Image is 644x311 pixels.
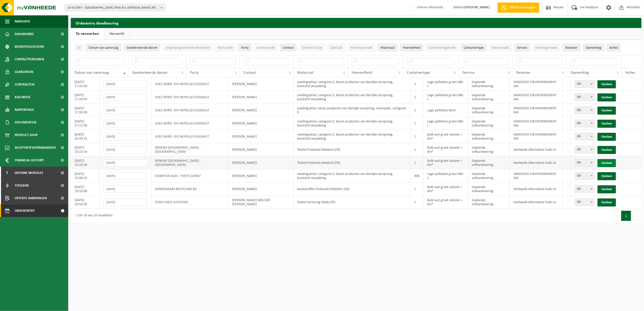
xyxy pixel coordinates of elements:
[400,44,423,51] button: HoeveelheidHoeveelheid: Activate to sort
[351,46,372,50] span: Materiaal code
[151,183,229,196] td: KEMPENAARS RECYCLING BV
[229,143,294,156] td: [PERSON_NAME]
[15,179,29,192] span: Toolbox
[71,117,100,130] td: [DATE] 17:12:30
[151,143,229,156] td: RENEWI [GEOGRAPHIC_DATA] - [GEOGRAPHIC_DATA]
[492,46,509,50] span: Servicecode
[77,46,81,50] span: ID
[428,46,456,50] span: Containertypecode
[562,44,580,51] button: ReceiverReceiver: Activate to sort
[229,117,294,130] td: [PERSON_NAME]
[410,169,423,183] td: 306
[489,44,512,51] button: ServicecodeServicecode: Activate to sort
[15,154,44,167] span: Financial History
[575,186,594,193] span: OK
[64,4,165,11] button: 10-972897 - [GEOGRAPHIC_DATA] SPIJK B.V. ([PERSON_NAME] INT. LTD) - [GEOGRAPHIC_DATA]
[15,28,34,40] span: Dashboard
[535,46,557,50] span: Ontvangercode
[151,104,229,117] td: SUEZ NORD- DIV NOYELLES GODAULT
[294,91,410,104] td: voedingsafval, categorie 3, bevat producten van dierlijke oorsprong, kunststof verpakking
[423,117,468,130] td: Lage palletbox groen 680 L
[410,77,423,91] td: 1
[468,91,510,104] td: Geplande zelfaanlevering
[229,91,294,104] td: [PERSON_NAME]
[15,91,30,103] span: Kalender
[575,94,594,101] span: OK
[510,117,563,130] td: VANHEEDE ENVIRONNEMENT SAS
[294,143,410,156] td: Textiel Productie Medisch (CR)
[229,156,294,169] td: [PERSON_NAME]
[510,91,563,104] td: VANHEEDE ENVIRONNEMENT SAS
[423,77,468,91] td: Lage palletbox groen 680 L
[575,172,594,180] span: OK
[294,183,410,196] td: Kunststoffen Productie Etiketten (CR)
[410,130,423,143] td: 1
[299,44,325,51] button: Contract CodeContract Code: Activate to sort
[163,44,212,51] button: Origineel geselecteerde datumOrigineel geselecteerde datum: Activate to sort
[598,120,616,128] a: Opslaan
[586,46,601,50] span: Opmerking
[423,143,468,156] td: Bulk vast groot volume > 6m³
[15,141,56,154] span: Acceptatievoorwaarden
[71,18,641,28] h2: Orderentry Goedkeuring
[468,183,510,196] td: Geplande zelfaanlevering
[67,4,159,12] span: 10-972897 - [GEOGRAPHIC_DATA] SPIJK B.V. ([PERSON_NAME] INT. LTD) - [GEOGRAPHIC_DATA]
[410,196,423,209] td: 1
[71,77,100,91] td: [DATE] 17:31:36
[15,66,34,78] span: Gebruikers
[575,107,594,114] span: OK
[575,120,594,127] span: OK
[575,93,594,101] span: OK
[621,211,631,221] button: 1
[15,103,34,116] span: Rapportage
[75,44,83,51] button: IDID: Activate to sort
[403,46,420,50] span: Hoeveelheid
[510,169,563,183] td: VANHEEDE ENVIRONNEMENT SAS
[229,169,294,183] td: [PERSON_NAME]
[15,192,47,204] span: Offerte aanvragen
[468,143,510,156] td: Geplande zelfaanlevering
[132,71,168,75] span: Geselecteerde datum
[463,71,474,75] span: Service
[607,44,621,51] button: Acties
[241,46,249,50] span: Party
[71,130,100,143] td: [DATE] 16:39:13
[468,77,510,91] td: Geplande zelfaanlevering
[423,196,468,209] td: Bulk vast groot volume > 6m³
[510,77,563,91] td: VANHEEDE ENVIRONNEMENT SAS
[598,159,616,167] a: Opslaan
[15,129,38,141] span: Product Shop
[378,44,397,51] button: MateriaalMateriaal: Activate to sort
[151,77,229,91] td: SUEZ NORD- DIV NOYELLES GODAULT
[510,130,563,143] td: VANHEEDE ENVIRONNEMENT SAS
[468,169,510,183] td: Geplande zelfaanlevering
[407,71,430,75] span: Containertype
[598,80,616,88] a: Opslaan
[71,28,104,40] a: Te verwerken
[575,120,594,127] span: OK
[575,80,594,88] span: OK
[297,71,314,75] span: Materiaal
[510,196,563,209] td: Vanheede Alternative Fuels nv
[423,104,468,117] td: Lage palletbox klant
[575,199,594,206] span: OK
[15,78,34,91] span: Contracten
[294,169,410,183] td: voedingsafval, categorie 3, bevat producten van dierlijke oorsprong, kunststof verpakking
[229,196,294,209] td: [PERSON_NAME] VAN DER [PERSON_NAME]
[165,46,209,50] span: Origineel geselecteerde datum
[575,172,594,179] span: OK
[575,146,594,153] span: OK
[257,46,275,50] span: Contactcode
[71,156,100,169] td: [DATE] 15:22:16
[468,196,510,209] td: Geplande zelfaanlevering
[75,71,109,75] span: Datum van aanvraag
[327,44,345,51] button: ContractContract: Activate to sort
[426,44,458,51] button: ContainertypecodeContainertypecode: Activate to sort
[423,183,468,196] td: Bulk vast groot volume > 6m³
[86,44,121,51] button: Datum van aanvraagDatum van aanvraag: Activate to remove sorting
[598,93,616,101] a: Opslaan
[423,169,468,183] td: Lage palletbox groen 680 L
[215,44,236,51] button: Party CodeParty Code: Activate to sort
[609,46,618,50] span: Acties
[423,130,468,143] td: Bulk vast groot volume > 6m³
